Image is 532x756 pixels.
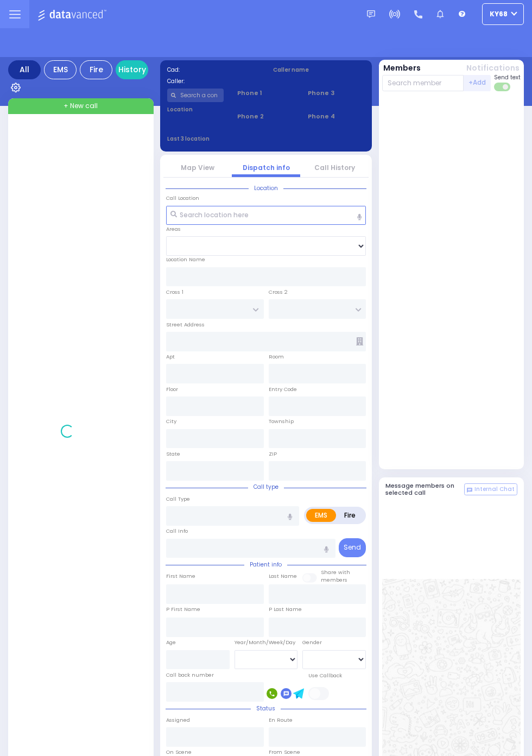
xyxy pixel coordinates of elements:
[167,105,224,114] label: Location
[383,62,421,74] button: Members
[80,60,112,79] div: Fire
[166,225,181,233] label: Areas
[302,639,322,646] label: Gender
[308,89,365,98] span: Phone 3
[166,418,176,425] label: City
[244,560,287,569] span: Patient info
[166,606,200,613] label: P First Name
[235,639,298,646] div: Year/Month/Week/Day
[166,716,190,724] label: Assigned
[166,495,190,503] label: Call Type
[166,386,178,393] label: Floor
[167,66,259,74] label: Cad:
[306,509,336,522] label: EMS
[166,321,205,329] label: Street Address
[269,353,284,361] label: Room
[166,572,195,580] label: First Name
[269,716,293,724] label: En Route
[166,288,183,296] label: Cross 1
[321,569,350,576] small: Share with
[116,60,148,79] a: History
[494,81,511,92] label: Turn off text
[237,89,294,98] span: Phone 1
[249,184,283,192] span: Location
[166,450,180,458] label: State
[482,3,524,25] button: ky68
[166,639,176,646] label: Age
[356,337,363,345] span: Other building occupants
[8,60,41,79] div: All
[269,606,302,613] label: P Last Name
[181,163,214,172] a: Map View
[166,206,366,225] input: Search location here
[308,112,365,121] span: Phone 4
[166,671,214,679] label: Call back number
[166,194,199,202] label: Call Location
[166,353,175,361] label: Apt
[466,62,520,74] button: Notifications
[167,89,224,102] input: Search a contact
[308,672,342,679] label: Use Callback
[167,135,267,143] label: Last 3 location
[494,73,521,81] span: Send text
[37,8,110,21] img: Logo
[490,9,508,19] span: ky68
[251,704,281,713] span: Status
[335,509,364,522] label: Fire
[166,256,205,263] label: Location Name
[166,527,188,535] label: Call Info
[44,60,77,79] div: EMS
[314,163,355,172] a: Call History
[269,418,294,425] label: Township
[269,450,277,458] label: ZIP
[385,482,465,496] h5: Message members on selected call
[269,288,288,296] label: Cross 2
[269,572,297,580] label: Last Name
[237,112,294,121] span: Phone 2
[367,10,375,18] img: message.svg
[248,483,284,491] span: Call type
[269,748,300,756] label: From Scene
[166,748,192,756] label: On Scene
[243,163,290,172] a: Dispatch info
[167,77,259,85] label: Caller:
[321,576,347,583] span: members
[273,66,365,74] label: Caller name
[339,538,366,557] button: Send
[382,75,464,91] input: Search member
[64,101,98,111] span: + New call
[269,386,297,393] label: Entry Code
